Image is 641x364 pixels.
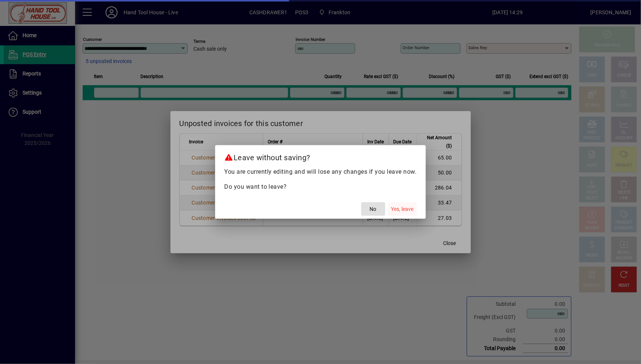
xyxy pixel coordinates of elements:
[388,202,417,216] button: Yes, leave
[215,145,426,167] h2: Leave without saving?
[361,202,385,216] button: No
[224,182,417,191] p: Do you want to leave?
[370,205,377,213] span: No
[224,167,417,176] p: You are currently editing and will lose any changes if you leave now.
[391,205,414,213] span: Yes, leave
